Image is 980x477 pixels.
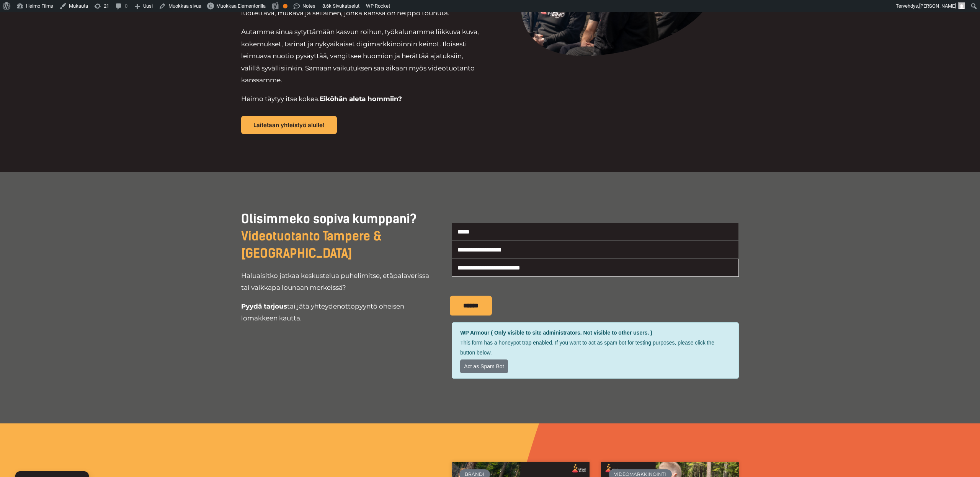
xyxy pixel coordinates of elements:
form: Yhteydenottolomake [452,211,739,378]
span: [PERSON_NAME] [919,3,956,9]
strong: Eiköhän aleta hommiin? [320,95,402,103]
div: This form has a honeypot trap enabled. If you want to act as spam bot for testing purposes, pleas... [452,322,739,379]
div: OK [283,4,287,8]
p: tai jätä yhteydenottopyyntö oheisen lomakkeen kautta. [241,301,433,325]
p: Heimo täytyy itse kokea. [241,93,482,105]
span: Videotuotanto Tampere & [GEOGRAPHIC_DATA] [241,229,381,261]
span: Pyydä tarjous [241,302,287,310]
span: Act as Spam Bot [460,359,508,373]
strong: WP Armour ( Only visible to site administrators. Not visible to other users. ) [460,330,652,336]
p: Autamme sinua sytyttämään kasvun roihun, työkalunamme liikkuva kuva, kokemukset, tarinat ja nykya... [241,26,482,87]
span: Muokkaa Elementorilla [216,3,266,9]
h3: Olisimmeko sopiva kumppani? [241,211,433,262]
p: Haluaisitko jatkaa keskustelua puhelimitse, etäpalaverissa tai vaikkapa lounaan merkeissä? [241,270,433,294]
span: Laitetaan yhteistyö alulle! [253,122,325,128]
a: Laitetaan yhteistyö alulle! [241,116,337,134]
